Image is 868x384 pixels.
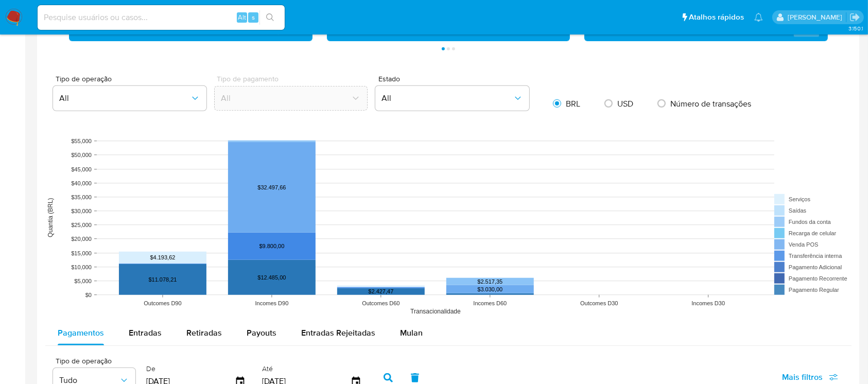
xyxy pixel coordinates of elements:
[38,11,285,24] input: Pesquise usuários ou casos...
[849,12,860,23] a: Sair
[788,12,846,22] p: adriano.brito@mercadolivre.com
[754,13,763,22] a: Notificações
[848,24,863,32] span: 3.150.1
[252,12,255,22] span: s
[689,12,744,23] span: Atalhos rápidos
[259,10,281,25] button: search-icon
[238,12,246,22] span: Alt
